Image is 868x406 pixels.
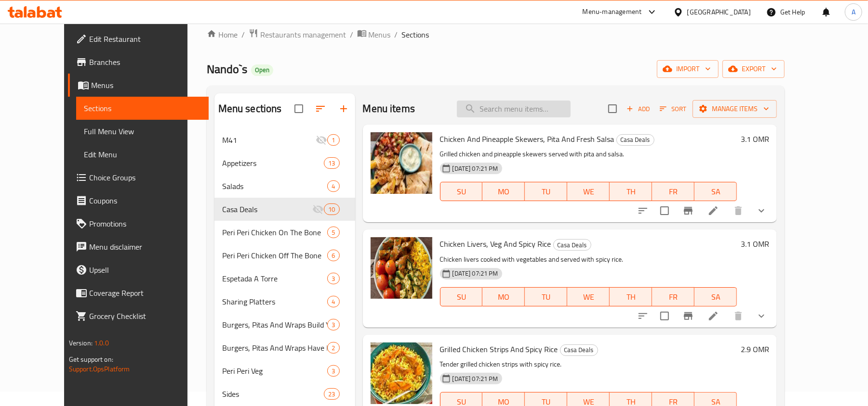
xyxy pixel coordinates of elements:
span: Promotions [89,218,201,229]
img: Chicken And Pineapple Skewers, Pita And Fresh Salsa [371,132,432,194]
a: Support.OpsPlatform [69,363,130,375]
button: sort-choices [631,199,654,222]
span: Select to update [654,201,675,221]
div: items [327,319,339,330]
span: Espetada A Torre [222,273,328,284]
span: 23 [324,390,339,399]
span: Appetizers [222,157,324,169]
span: MO [486,290,521,304]
span: WE [571,185,606,199]
span: Peri Peri Chicken Off The Bone [222,250,328,261]
div: Open [251,64,273,76]
h2: Menu sections [218,101,282,116]
span: Peri Peri Chicken On The Bone [222,227,328,238]
button: TH [610,287,652,306]
button: WE [567,287,610,306]
div: Burgers, Pitas And Wraps Build Your Own3 [214,313,355,336]
a: Home [207,29,238,40]
svg: Show Choices [756,310,767,322]
span: Menus [91,79,201,91]
a: Edit Restaurant [68,27,209,51]
input: search [457,101,571,117]
span: Sections [84,102,201,114]
a: Full Menu View [76,120,209,143]
span: Grocery Checklist [89,310,201,322]
a: Coverage Report [68,281,209,304]
button: Manage items [693,100,777,118]
div: Appetizers13 [214,152,355,175]
div: Peri Peri Chicken Off The Bone6 [214,244,355,267]
button: Sort [657,101,689,116]
span: Casa Deals [561,344,598,355]
span: Select all sections [289,99,309,119]
button: TU [525,182,567,201]
span: Select to update [654,306,675,326]
span: Coverage Report [89,287,201,299]
a: Grocery Checklist [68,304,209,328]
img: Grilled Chicken Strips And Spicy Rice [371,343,432,404]
span: Manage items [700,103,769,115]
span: Sharing Platters [222,296,328,307]
button: MO [482,287,525,306]
p: Grilled chicken and pineapple skewers served with pita and salsa. [440,148,737,160]
span: 1 [328,136,339,145]
svg: Show Choices [756,205,767,216]
span: A [852,7,855,17]
span: Branches [89,56,201,68]
div: [GEOGRAPHIC_DATA] [687,7,751,17]
p: Tender grilled chicken strips with spicy rice. [440,358,737,370]
span: Add item [623,101,654,116]
button: sort-choices [631,304,654,328]
button: SA [694,182,737,201]
span: 3 [328,320,339,330]
span: 13 [324,159,339,168]
button: FR [652,182,694,201]
button: SU [440,287,483,306]
span: Casa Deals [222,203,313,215]
div: M411 [214,128,355,152]
svg: Inactive section [316,134,327,146]
div: Burgers, Pitas And Wraps Have It Our Way2 [214,336,355,359]
div: items [324,388,339,400]
span: Upsell [89,264,201,276]
span: Edit Menu [84,149,201,160]
div: items [327,250,339,261]
span: Sort [660,103,686,114]
a: Edit menu item [708,310,719,322]
span: [DATE] 07:21 PM [449,164,502,173]
span: 6 [328,251,339,260]
span: Menu disclaimer [89,241,201,253]
div: Menu-management [583,6,642,18]
span: Menus [369,29,391,40]
span: Chicken Livers, Veg And Spicy Rice [440,237,551,251]
span: Full Menu View [84,126,201,137]
span: Add [625,103,651,114]
span: Open [251,66,273,74]
span: Casa Deals [554,240,591,251]
h6: 3.1 OMR [741,237,769,251]
span: 10 [324,205,339,214]
div: Espetada A Torre3 [214,267,355,290]
div: items [327,227,339,238]
a: Upsell [68,258,209,281]
span: Sort sections [309,97,332,120]
a: Menus [68,74,209,97]
button: WE [567,182,610,201]
span: 4 [328,182,339,191]
a: Restaurants management [249,28,346,41]
button: show more [750,199,773,222]
button: Branch-specific-item [677,304,700,328]
div: items [327,296,339,307]
span: Salads [222,180,328,192]
a: Promotions [68,212,209,235]
button: import [657,60,719,78]
span: 3 [328,274,339,283]
span: Coupons [89,195,201,206]
span: SU [444,290,479,304]
div: Casa Deals [560,344,598,356]
button: show more [750,304,773,328]
li: / [350,29,353,40]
